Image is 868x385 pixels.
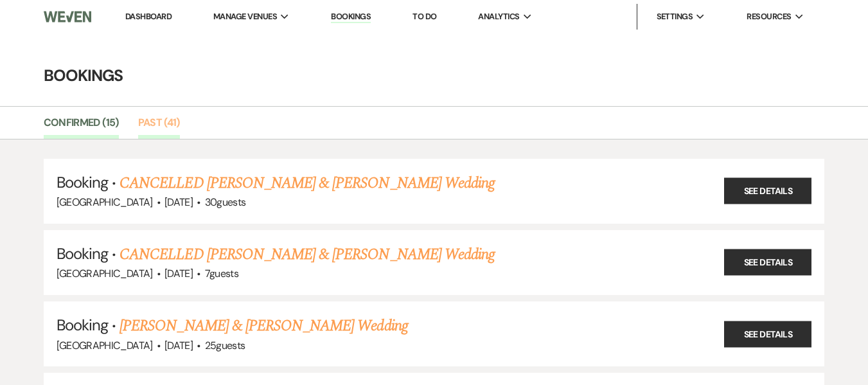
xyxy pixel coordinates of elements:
[657,10,693,23] span: Settings
[57,195,153,209] span: [GEOGRAPHIC_DATA]
[120,172,495,195] a: CANCELLED [PERSON_NAME] & [PERSON_NAME] Wedding
[724,321,811,347] a: See Details
[57,244,108,264] span: Booking
[57,172,108,192] span: Booking
[205,267,239,280] span: 7 guests
[120,243,495,266] a: CANCELLED [PERSON_NAME] & [PERSON_NAME] Wedding
[125,11,172,22] a: Dashboard
[164,267,193,280] span: [DATE]
[164,339,193,352] span: [DATE]
[331,11,371,23] a: Bookings
[120,314,407,337] a: [PERSON_NAME] & [PERSON_NAME] Wedding
[164,195,193,209] span: [DATE]
[412,11,436,22] a: To Do
[57,339,153,352] span: [GEOGRAPHIC_DATA]
[138,114,180,139] a: Past (41)
[724,249,811,276] a: See Details
[724,178,811,204] a: See Details
[57,315,108,335] span: Booking
[213,10,277,23] span: Manage Venues
[44,3,92,30] img: Weven Logo
[44,114,119,139] a: Confirmed (15)
[478,10,519,23] span: Analytics
[57,267,153,280] span: [GEOGRAPHIC_DATA]
[205,195,246,209] span: 30 guests
[747,10,791,23] span: Resources
[205,339,245,352] span: 25 guests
